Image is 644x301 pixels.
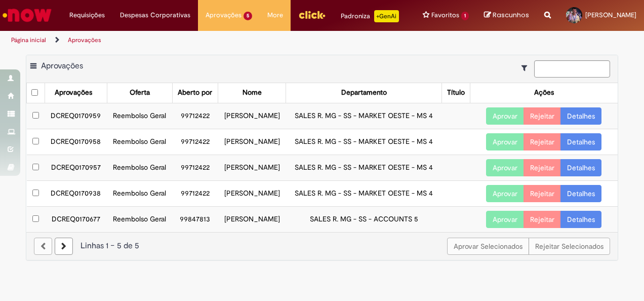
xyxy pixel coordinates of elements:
[447,88,465,98] div: Título
[172,155,218,180] td: 99712422
[107,206,172,232] td: Reembolso Geral
[11,36,46,44] a: Página inicial
[45,155,107,180] td: DCREQ0170957
[120,10,190,20] span: Despesas Corporativas
[130,88,150,98] div: Oferta
[45,206,107,232] td: DCREQ0170677
[267,10,283,20] span: More
[560,185,601,202] a: Detalhes
[172,206,218,232] td: 99847813
[107,155,172,180] td: Reembolso Geral
[218,129,286,155] td: [PERSON_NAME]
[484,11,529,20] a: Rascunhos
[524,159,561,176] button: Rejeitar
[243,88,262,98] div: Nome
[218,206,286,232] td: [PERSON_NAME]
[68,36,101,44] a: Aprovações
[34,240,610,252] div: Linhas 1 − 5 de 5
[286,180,442,206] td: SALES R. MG - SS - MARKET OESTE - MS 4
[298,7,326,22] img: click_logo_yellow_360x200.png
[244,12,252,20] span: 5
[218,155,286,180] td: [PERSON_NAME]
[286,103,442,129] td: SALES R. MG - SS - MARKET OESTE - MS 4
[486,211,524,228] button: Aprovar
[524,107,561,125] button: Rejeitar
[341,88,387,98] div: Departamento
[560,211,601,228] a: Detalhes
[486,185,524,202] button: Aprovar
[45,83,107,103] th: Aprovações
[286,155,442,180] td: SALES R. MG - SS - MARKET OESTE - MS 4
[521,64,532,71] i: Mostrar filtros para: Suas Solicitações
[560,133,601,150] a: Detalhes
[524,133,561,150] button: Rejeitar
[286,129,442,155] td: SALES R. MG - SS - MARKET OESTE - MS 4
[534,88,554,98] div: Ações
[45,103,107,129] td: DCREQ0170959
[374,10,399,22] p: +GenAi
[218,103,286,129] td: [PERSON_NAME]
[178,88,212,98] div: Aberto por
[493,10,529,20] span: Rascunhos
[55,88,92,98] div: Aprovações
[218,180,286,206] td: [PERSON_NAME]
[524,211,561,228] button: Rejeitar
[431,10,459,20] span: Favoritos
[560,107,601,125] a: Detalhes
[560,159,601,176] a: Detalhes
[172,180,218,206] td: 99712422
[486,107,524,125] button: Aprovar
[486,159,524,176] button: Aprovar
[461,12,469,20] span: 1
[107,180,172,206] td: Reembolso Geral
[524,185,561,202] button: Rejeitar
[107,129,172,155] td: Reembolso Geral
[286,206,442,232] td: SALES R. MG - SS - ACCOUNTS 5
[341,10,399,22] div: Padroniza
[585,11,636,19] span: [PERSON_NAME]
[172,103,218,129] td: 99712422
[1,5,53,25] img: ServiceNow
[8,31,422,50] ul: Trilhas de página
[206,10,241,20] span: Aprovações
[107,103,172,129] td: Reembolso Geral
[45,180,107,206] td: DCREQ0170938
[69,10,105,20] span: Requisições
[172,129,218,155] td: 99712422
[41,61,83,71] span: Aprovações
[45,129,107,155] td: DCREQ0170958
[486,133,524,150] button: Aprovar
